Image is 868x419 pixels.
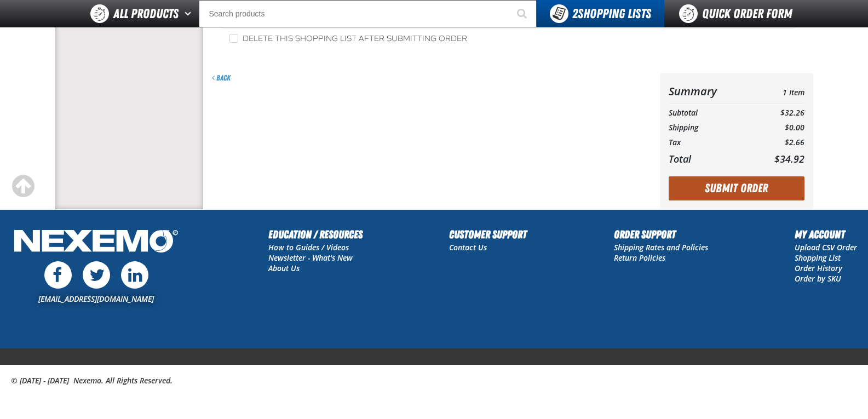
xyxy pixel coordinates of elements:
[268,226,363,243] h2: Education / Resources
[795,263,842,273] a: Order History
[752,120,804,135] td: $0.00
[572,6,651,21] span: Shopping Lists
[752,135,804,150] td: $2.66
[669,82,752,101] th: Summary
[669,106,752,120] th: Subtotal
[614,242,708,252] a: Shipping Rates and Policies
[752,106,804,120] td: $32.26
[572,6,578,21] strong: 2
[449,242,487,252] a: Contact Us
[669,176,804,200] button: Submit Order
[795,242,857,252] a: Upload CSV Order
[11,174,35,198] div: Scroll to the top
[614,226,708,243] h2: Order Support
[669,150,752,168] th: Total
[774,152,804,165] span: $34.92
[212,73,231,82] a: Back
[669,135,752,150] th: Tax
[113,4,179,24] span: All Products
[229,34,467,44] label: Delete this shopping list after submitting order
[229,34,238,43] input: Delete this shopping list after submitting order
[268,263,300,273] a: About Us
[268,252,353,263] a: Newsletter - What's New
[795,252,841,263] a: Shopping List
[38,294,154,304] a: [EMAIL_ADDRESS][DOMAIN_NAME]
[449,226,527,243] h2: Customer Support
[11,226,181,259] img: Nexemo Logo
[795,226,857,243] h2: My Account
[752,82,804,101] td: 1 Item
[268,242,349,252] a: How to Guides / Videos
[614,252,665,263] a: Return Policies
[795,273,841,284] a: Order by SKU
[669,120,752,135] th: Shipping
